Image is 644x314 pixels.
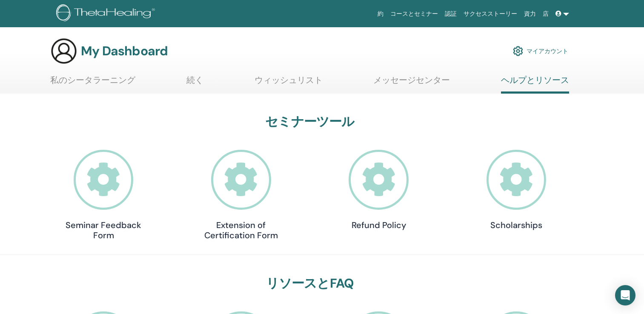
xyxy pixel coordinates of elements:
[198,150,283,240] a: Extension of Certification Form
[186,75,203,91] a: 続く
[336,220,421,230] h4: Refund Policy
[255,75,323,91] a: ウィッシュリスト
[61,150,146,240] a: Seminar Feedback Form
[336,150,421,230] a: Refund Policy
[441,6,460,22] a: 認証
[513,44,523,58] img: cog.svg
[460,6,521,22] a: サクセスストーリー
[50,75,135,91] a: 私のシータラーニング
[374,6,387,22] a: 約
[61,276,559,291] h3: リソースとFAQ
[56,4,158,23] img: logo.png
[539,6,552,22] a: 店
[81,43,168,59] h3: My Dashboard
[198,220,283,240] h4: Extension of Certification Form
[474,150,559,230] a: Scholarships
[50,37,77,65] img: generic-user-icon.jpg
[474,220,559,230] h4: Scholarships
[521,6,539,22] a: 資力
[501,75,569,94] a: ヘルプとリソース
[513,42,568,60] a: マイアカウント
[61,114,559,129] h3: セミナーツール
[61,220,146,240] h4: Seminar Feedback Form
[615,285,635,305] div: Open Intercom Messenger
[387,6,441,22] a: コースとセミナー
[373,75,450,91] a: メッセージセンター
